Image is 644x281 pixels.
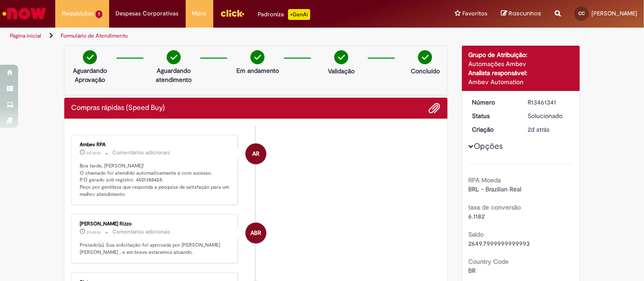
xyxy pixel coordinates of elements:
div: Ambev Automation [469,77,573,86]
time: 29/08/2025 10:46:37 [87,229,101,235]
span: Despesas Corporativas [116,9,179,18]
span: More [192,9,207,18]
p: Em andamento [236,66,279,75]
div: Ambev RPA [80,142,231,148]
div: Padroniza [258,9,310,20]
p: Concluído [411,67,440,76]
span: 2d atrás [87,150,101,156]
small: Comentários adicionais [112,149,170,157]
span: BRL - Brazilian Real [469,185,522,193]
ul: Trilhas de página [7,28,423,44]
div: Ambev RPA [245,143,266,164]
a: Formulário de Atendimento [61,32,128,39]
div: Analista responsável: [469,68,573,77]
p: Aguardando atendimento [152,66,196,84]
img: check-circle-green.png [418,50,432,64]
dt: Número [466,98,521,107]
span: 1 [96,10,102,18]
img: check-circle-green.png [250,50,264,64]
a: Página inicial [10,32,41,39]
p: Boa tarde, [PERSON_NAME]! O chamado foi atendido automaticamente e com sucesso. P.O gerado sob re... [80,162,231,198]
img: click_logo_yellow_360x200.png [220,6,245,20]
span: AR [252,143,260,165]
div: Grupo de Atribuição: [469,50,573,59]
p: Validação [328,67,355,76]
p: +GenAi [288,9,310,20]
b: taxa de conversão [469,203,521,211]
div: 29/08/2025 10:08:27 [528,125,570,134]
time: 29/08/2025 10:08:27 [528,125,549,133]
p: Aguardando Aprovação [68,66,112,84]
button: Adicionar anexos [429,102,441,114]
b: Country Code [469,257,509,266]
div: Allan Borghetti Rizzo [245,223,266,243]
time: 29/08/2025 13:41:03 [87,150,101,156]
span: Favoritos [462,9,487,18]
img: check-circle-green.png [167,50,181,64]
span: Rascunhos [509,9,541,18]
img: check-circle-green.png [83,50,97,64]
a: Rascunhos [501,10,541,18]
dt: Status [466,111,521,120]
div: Solucionado [528,111,570,120]
span: ABR [250,222,261,244]
span: CC [578,10,585,16]
span: BR [469,267,476,275]
h2: Compras rápidas (Speed Buy) Histórico de tíquete [71,104,165,112]
b: Saldo [469,230,484,238]
p: Prezado(a), Sua solicitação foi aprovada por [PERSON_NAME] [PERSON_NAME] , e em breve estaremos a... [80,242,231,256]
span: 6.1182 [469,212,485,220]
span: [PERSON_NAME] [591,10,637,17]
dt: Criação [466,125,521,134]
span: Requisições [62,9,94,18]
div: Automações Ambev [469,59,573,68]
div: [PERSON_NAME] Rizzo [80,221,231,227]
span: 2649.7999999999993 [469,239,530,248]
b: RPA Moeda [469,176,501,184]
div: R13461341 [528,98,570,107]
span: 2d atrás [87,229,101,235]
small: Comentários adicionais [112,228,170,236]
img: ServiceNow [1,5,48,23]
span: 2d atrás [528,125,549,133]
img: check-circle-green.png [334,50,348,64]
